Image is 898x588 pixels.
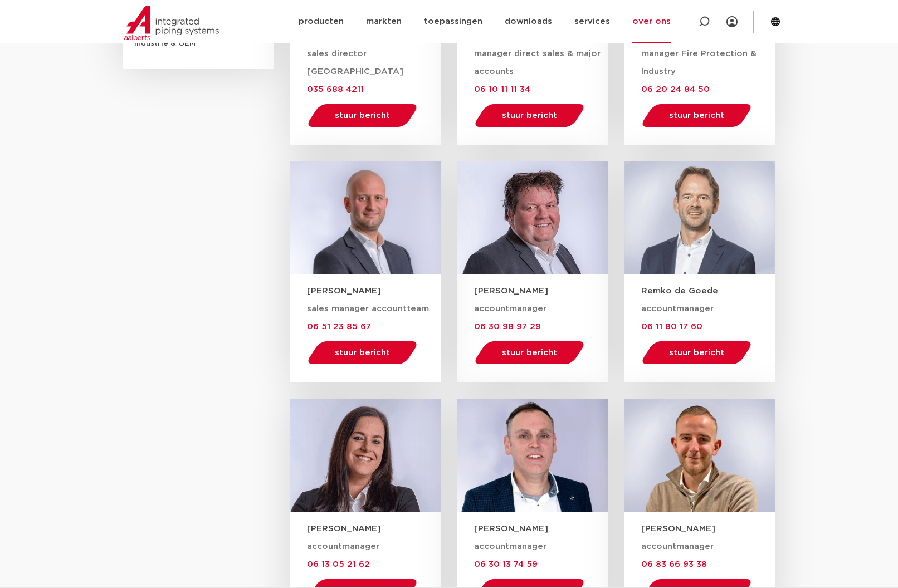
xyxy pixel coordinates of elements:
[307,560,370,569] a: 06 13 05 21 62
[641,322,702,331] a: 06 11 80 17 60
[307,285,441,297] h3: [PERSON_NAME]
[474,542,546,551] span: accountmanager
[307,305,429,313] span: sales manager accountteam
[474,305,546,313] span: accountmanager
[307,560,370,569] span: 06 13 05 21 62
[474,560,538,569] span: 06 30 13 74 59
[307,85,364,94] a: 035 688 4211
[307,322,371,331] a: 06 51 23 85 67
[307,542,379,551] span: accountmanager
[641,305,714,313] span: accountmanager
[502,111,557,120] span: stuur bericht
[474,523,608,535] h3: [PERSON_NAME]
[335,111,390,120] span: stuur bericht
[335,349,390,357] span: stuur bericht
[474,85,530,94] span: 06 10 11 11 34
[669,111,724,120] span: stuur bericht
[307,523,441,535] h3: [PERSON_NAME]
[641,85,710,94] a: 06 20 24 84 50
[641,50,757,76] span: manager Fire Protection & Industry
[641,322,702,331] span: 06 11 80 17 60
[474,560,538,569] a: 06 30 13 74 59
[641,85,710,94] span: 06 20 24 84 50
[307,50,403,76] span: sales director [GEOGRAPHIC_DATA]
[474,322,541,331] a: 06 30 98 97 29
[641,560,707,569] span: 06 83 66 93 38
[641,523,775,535] h3: [PERSON_NAME]
[641,560,707,569] a: 06 83 66 93 38
[641,285,775,297] h3: Remko de Goede
[641,542,714,551] span: accountmanager
[474,322,541,331] span: 06 30 98 97 29
[474,285,608,297] h3: [PERSON_NAME]
[307,85,364,94] span: 035 688 4211
[307,322,371,331] span: 06 51 23 85 67
[474,85,530,94] a: 06 10 11 11 34
[502,349,557,357] span: stuur bericht
[669,349,724,357] span: stuur bericht
[474,50,601,76] span: manager direct sales & major accounts
[134,30,262,58] span: industrie & OEM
